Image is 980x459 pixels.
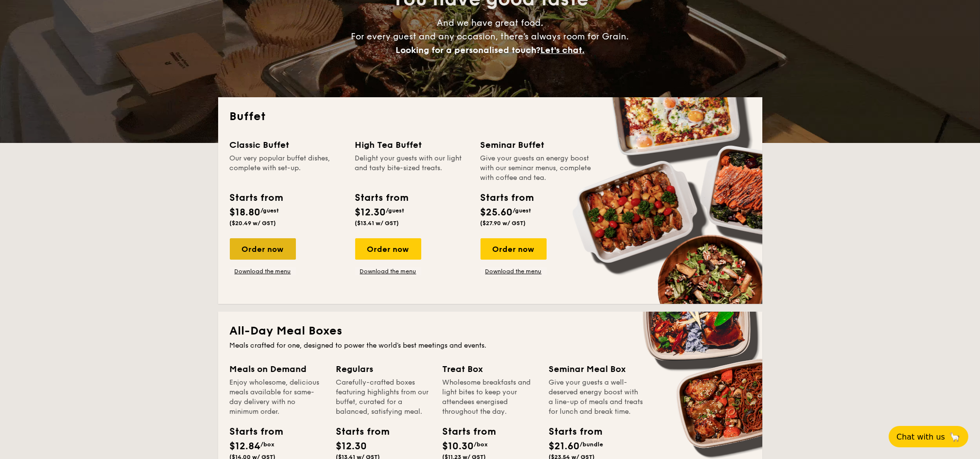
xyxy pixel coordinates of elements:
[230,138,344,152] div: Classic Buffet
[230,238,296,260] div: Order now
[386,207,405,214] span: /guest
[481,138,594,152] div: Seminar Buffet
[949,431,961,442] span: 🦙
[443,378,537,417] div: Wholesome breakfasts and light bites to keep your attendees energised throughout the day.
[336,424,380,439] div: Starts from
[481,154,594,183] div: Give your guests an energy boost with our seminar menus, complete with coffee and tea.
[481,191,533,205] div: Starts from
[549,362,644,376] div: Seminar Meal Box
[549,441,580,452] span: $21.60
[355,207,386,218] span: $12.30
[513,207,532,214] span: /guest
[443,441,474,452] span: $10.30
[481,207,513,218] span: $25.60
[230,154,344,183] div: Our very popular buffet dishes, complete with set-up.
[230,267,296,275] a: Download the menu
[230,424,274,439] div: Starts from
[230,109,751,124] h2: Buffet
[230,207,261,218] span: $18.80
[230,323,751,339] h2: All-Day Meal Boxes
[355,267,421,275] a: Download the menu
[355,154,469,183] div: Delight your guests with our light and tasty bite-sized treats.
[481,220,526,227] span: ($27.90 w/ GST)
[336,362,431,376] div: Regulars
[261,207,279,214] span: /guest
[230,341,751,351] div: Meals crafted for one, designed to power the world's best meetings and events.
[230,191,283,205] div: Starts from
[230,220,276,227] span: ($20.49 w/ GST)
[443,362,537,376] div: Treat Box
[336,378,431,417] div: Carefully-crafted boxes featuring highlights from our buffet, curated for a balanced, satisfying ...
[443,424,486,439] div: Starts from
[230,362,325,376] div: Meals on Demand
[540,45,585,55] span: Let's chat.
[481,238,547,260] div: Order now
[481,267,547,275] a: Download the menu
[351,18,629,55] span: And we have great food. For every guest and any occasion, there’s always room for Grain.
[355,138,469,152] div: High Tea Buffet
[395,45,540,55] span: Looking for a personalised touch?
[549,424,593,439] div: Starts from
[336,441,367,452] span: $12.30
[230,441,261,452] span: $12.84
[261,441,275,448] span: /box
[355,191,408,205] div: Starts from
[230,378,325,417] div: Enjoy wholesome, delicious meals available for same-day delivery with no minimum order.
[355,220,399,227] span: ($13.41 w/ GST)
[549,378,644,417] div: Give your guests a well-deserved energy boost with a line-up of meals and treats for lunch and br...
[474,441,488,448] span: /box
[355,238,421,260] div: Order now
[580,441,603,448] span: /bundle
[889,426,968,447] button: Chat with us🦙
[896,432,945,441] span: Chat with us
